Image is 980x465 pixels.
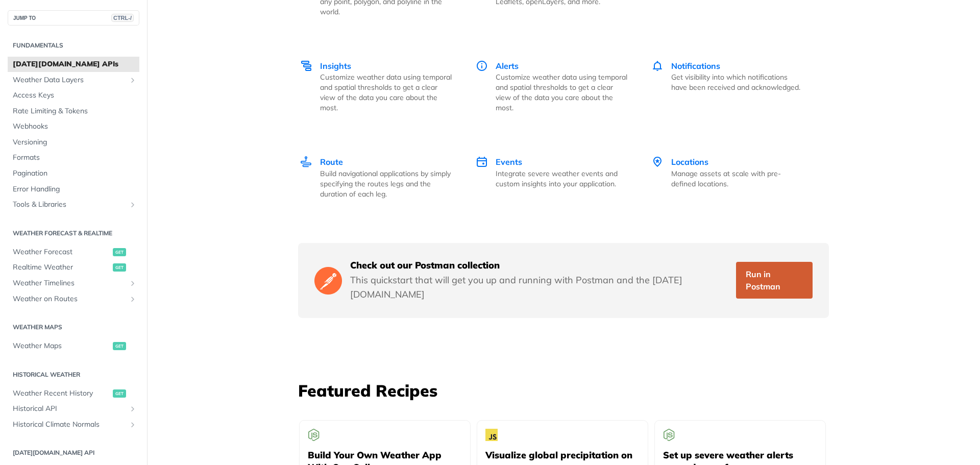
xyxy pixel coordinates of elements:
a: Pagination [8,166,139,181]
p: Customize weather data using temporal and spatial thresholds to get a clear view of the data you ... [320,72,453,113]
span: Locations [671,157,708,167]
span: [DATE][DOMAIN_NAME] APIs [13,59,137,69]
a: Webhooks [8,119,139,134]
button: JUMP TOCTRL-/ [8,10,139,26]
a: Alerts Alerts Customize weather data using temporal and spatial thresholds to get a clear view of... [464,38,640,135]
a: [DATE][DOMAIN_NAME] APIs [8,57,139,72]
button: Show subpages for Weather Data Layers [129,76,137,84]
h2: Weather Maps [8,323,139,332]
img: Postman Logo [314,265,342,296]
span: get [113,248,126,256]
a: Weather Mapsget [8,338,139,354]
span: get [113,342,126,350]
span: CTRL-/ [111,14,134,22]
span: Alerts [496,61,519,71]
h2: [DATE][DOMAIN_NAME] API [8,448,139,457]
span: Weather Timelines [13,278,126,288]
a: Weather on RoutesShow subpages for Weather on Routes [8,291,139,307]
a: Rate Limiting & Tokens [8,104,139,119]
span: Weather Forecast [13,247,110,257]
a: Run in Postman [736,262,813,299]
span: Historical Climate Normals [13,420,126,430]
h2: Historical Weather [8,370,139,379]
button: Show subpages for Historical API [129,405,137,413]
a: Access Keys [8,88,139,103]
span: Insights [320,61,351,71]
a: Locations Locations Manage assets at scale with pre-defined locations. [640,134,816,221]
p: Customize weather data using temporal and spatial thresholds to get a clear view of the data you ... [496,72,629,113]
a: Route Route Build navigational applications by simply specifying the routes legs and the duration... [299,134,464,221]
a: Formats [8,150,139,165]
span: Versioning [13,137,137,148]
span: Route [320,157,343,167]
a: Error Handling [8,182,139,197]
p: Integrate severe weather events and custom insights into your application. [496,168,629,189]
span: Webhooks [13,121,137,132]
span: Pagination [13,168,137,179]
span: Access Keys [13,90,137,101]
a: Realtime Weatherget [8,260,139,275]
span: Error Handling [13,184,137,194]
img: Locations [651,156,664,168]
h2: Weather Forecast & realtime [8,229,139,238]
button: Show subpages for Historical Climate Normals [129,421,137,429]
a: Notifications Notifications Get visibility into which notifications have been received and acknow... [640,38,816,135]
a: Weather Forecastget [8,244,139,260]
a: Tools & LibrariesShow subpages for Tools & Libraries [8,197,139,212]
p: This quickstart that will get you up and running with Postman and the [DATE][DOMAIN_NAME] [350,273,728,302]
span: Realtime Weather [13,262,110,273]
a: Weather TimelinesShow subpages for Weather Timelines [8,276,139,291]
button: Show subpages for Weather Timelines [129,279,137,287]
span: Weather Maps [13,341,110,351]
span: Formats [13,153,137,163]
span: Weather on Routes [13,294,126,304]
img: Alerts [476,60,488,72]
span: Tools & Libraries [13,200,126,210]
a: Versioning [8,135,139,150]
span: Weather Data Layers [13,75,126,85]
button: Show subpages for Tools & Libraries [129,201,137,209]
span: Events [496,157,522,167]
h2: Fundamentals [8,41,139,50]
h3: Featured Recipes [298,379,829,402]
span: Rate Limiting & Tokens [13,106,137,116]
p: Get visibility into which notifications have been received and acknowledged. [671,72,804,92]
span: Notifications [671,61,720,71]
h5: Check out our Postman collection [350,259,728,272]
span: get [113,263,126,272]
a: Historical APIShow subpages for Historical API [8,401,139,417]
button: Show subpages for Weather on Routes [129,295,137,303]
a: Weather Data LayersShow subpages for Weather Data Layers [8,72,139,88]
span: Weather Recent History [13,388,110,399]
a: Weather Recent Historyget [8,386,139,401]
a: Events Events Integrate severe weather events and custom insights into your application. [464,134,640,221]
img: Notifications [651,60,664,72]
img: Events [476,156,488,168]
p: Build navigational applications by simply specifying the routes legs and the duration of each leg. [320,168,453,199]
img: Route [300,156,312,168]
span: get [113,389,126,398]
p: Manage assets at scale with pre-defined locations. [671,168,804,189]
a: Insights Insights Customize weather data using temporal and spatial thresholds to get a clear vie... [299,38,464,135]
img: Insights [300,60,312,72]
span: Historical API [13,404,126,414]
a: Historical Climate NormalsShow subpages for Historical Climate Normals [8,417,139,432]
